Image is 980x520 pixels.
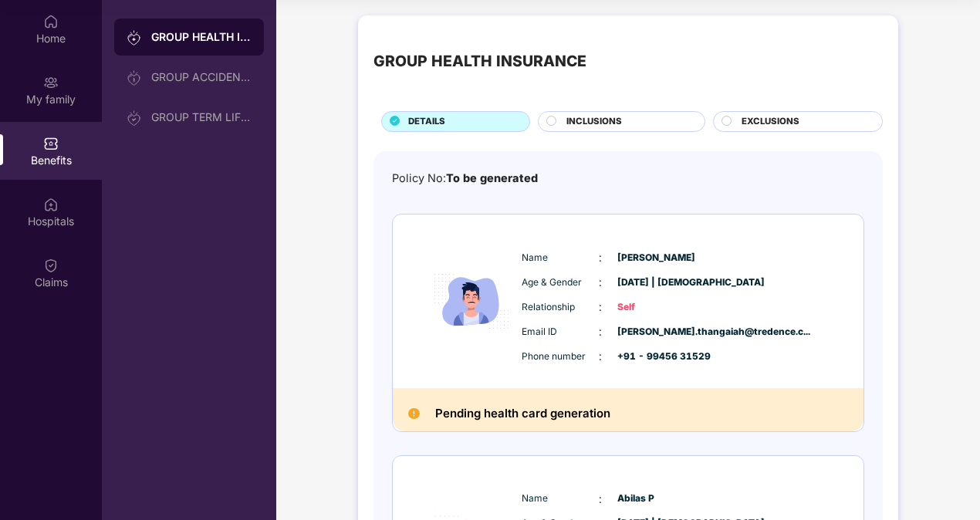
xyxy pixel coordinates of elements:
[408,115,445,129] span: DETAILS
[617,349,694,364] span: +91 - 99456 31529
[617,300,694,315] span: Self
[127,110,142,126] img: svg+xml;base64,PHN2ZyB3aWR0aD0iMjAiIGhlaWdodD0iMjAiIHZpZXdCb3g9IjAgMCAyMCAyMCIgZmlsbD0ibm9uZSIgeG...
[373,49,586,73] div: GROUP HEALTH INSURANCE
[617,275,694,290] span: [DATE] | [DEMOGRAPHIC_DATA]
[43,258,59,273] img: svg+xml;base64,PHN2ZyBpZD0iQ2xhaW0iIHhtbG5zPSJodHRwOi8vd3d3LnczLm9yZy8yMDAwL3N2ZyIgd2lkdGg9IjIwIi...
[599,274,602,291] span: :
[151,29,252,45] div: GROUP HEALTH INSURANCE
[43,136,59,151] img: svg+xml;base64,PHN2ZyBpZD0iQmVuZWZpdHMiIHhtbG5zPSJodHRwOi8vd3d3LnczLm9yZy8yMDAwL3N2ZyIgd2lkdGg9Ij...
[742,115,799,129] span: EXCLUSIONS
[127,30,142,46] img: svg+xml;base64,PHN2ZyB3aWR0aD0iMjAiIGhlaWdodD0iMjAiIHZpZXdCb3g9IjAgMCAyMCAyMCIgZmlsbD0ibm9uZSIgeG...
[599,249,602,266] span: :
[599,299,602,316] span: :
[617,491,694,506] span: Abilas P
[151,71,252,83] div: GROUP ACCIDENTAL INSURANCE
[617,325,694,339] span: [PERSON_NAME].thangaiah@tredence.c...
[522,275,599,290] span: Age & Gender
[435,404,610,424] h2: Pending health card generation
[522,491,599,506] span: Name
[522,300,599,315] span: Relationship
[522,325,599,339] span: Email ID
[151,111,252,123] div: GROUP TERM LIFE INSURANCE
[566,115,622,129] span: INCLUSIONS
[522,349,599,364] span: Phone number
[43,197,59,212] img: svg+xml;base64,PHN2ZyBpZD0iSG9zcGl0YWxzIiB4bWxucz0iaHR0cDovL3d3dy53My5vcmcvMjAwMC9zdmciIHdpZHRoPS...
[425,238,518,365] img: icon
[522,251,599,265] span: Name
[43,75,59,90] img: svg+xml;base64,PHN2ZyB3aWR0aD0iMjAiIGhlaWdodD0iMjAiIHZpZXdCb3g9IjAgMCAyMCAyMCIgZmlsbD0ibm9uZSIgeG...
[408,408,420,420] img: Pending
[392,170,538,187] div: Policy No:
[446,171,538,184] span: To be generated
[43,14,59,29] img: svg+xml;base64,PHN2ZyBpZD0iSG9tZSIgeG1sbnM9Imh0dHA6Ly93d3cudzMub3JnLzIwMDAvc3ZnIiB3aWR0aD0iMjAiIG...
[599,491,602,508] span: :
[127,70,142,86] img: svg+xml;base64,PHN2ZyB3aWR0aD0iMjAiIGhlaWdodD0iMjAiIHZpZXdCb3g9IjAgMCAyMCAyMCIgZmlsbD0ibm9uZSIgeG...
[599,348,602,365] span: :
[599,323,602,340] span: :
[617,251,694,265] span: [PERSON_NAME]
